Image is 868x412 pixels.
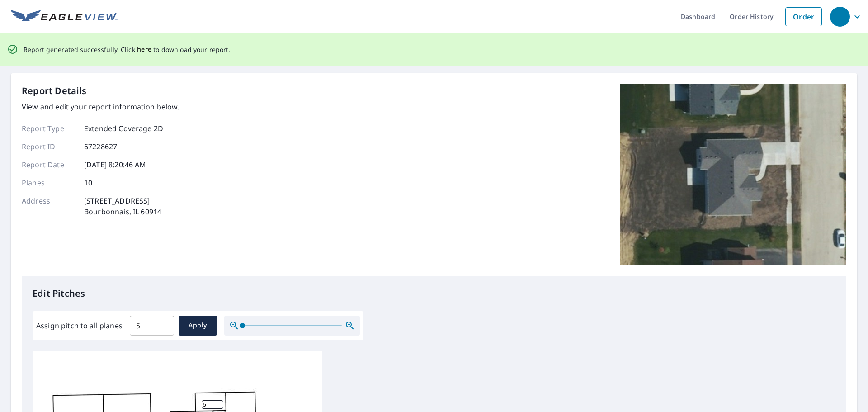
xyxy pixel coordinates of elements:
[84,141,117,152] p: 67228627
[22,195,76,217] p: Address
[24,44,231,55] p: Report generated successfully. Click to download your report.
[84,195,161,217] p: [STREET_ADDRESS] Bourbonnais, IL 60914
[620,84,846,265] img: Top image
[22,84,87,98] p: Report Details
[137,44,152,55] button: here
[33,287,835,300] p: Edit Pitches
[179,316,217,336] button: Apply
[22,123,76,134] p: Report Type
[785,7,822,26] a: Order
[84,159,146,170] p: [DATE] 8:20:46 AM
[84,123,163,134] p: Extended Coverage 2D
[22,101,179,112] p: View and edit your report information below.
[11,10,118,24] img: EV Logo
[130,313,174,338] input: 00.0
[22,159,76,170] p: Report Date
[22,177,76,188] p: Planes
[84,177,92,188] p: 10
[36,320,123,331] label: Assign pitch to all planes
[186,320,210,331] span: Apply
[22,141,76,152] p: Report ID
